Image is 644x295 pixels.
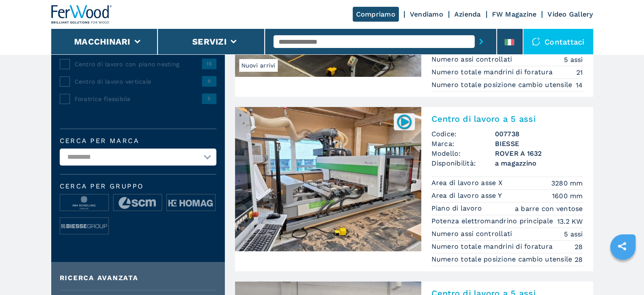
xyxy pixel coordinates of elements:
img: Contattaci [532,37,540,46]
em: 5 assi [564,229,583,239]
img: 007738 [396,113,412,130]
span: Nuovi arrivi [239,59,278,72]
a: sharethis [611,236,633,257]
img: Centro di lavoro a 5 assi BIESSE ROVER A 1632 [235,107,421,251]
em: 3280 mm [551,178,583,188]
em: 14 [576,80,583,90]
p: Potenza elettromandrino principale [431,216,556,226]
img: image [60,194,108,211]
p: Numero assi controllati [431,229,514,239]
em: 13.2 KW [557,216,583,226]
span: Disponibilità: [431,158,495,168]
a: Centro di lavoro a 5 assi BIESSE ROVER A 1632007738Centro di lavoro a 5 assiCodice:007738Marca:BI... [235,107,593,271]
div: Ricerca Avanzata [60,275,216,281]
img: Ferwood [51,5,112,24]
a: Video Gallery [547,10,593,18]
h2: Centro di lavoro a 5 assi [431,114,583,124]
span: 15 [202,59,216,69]
img: image [60,218,108,235]
h3: BIESSE [495,139,583,149]
p: Numero totale mandrini di foratura [431,242,555,251]
em: 28 [575,242,583,252]
span: Cerca per Gruppo [60,183,216,190]
a: Vendiamo [410,10,443,18]
iframe: Chat [608,257,638,289]
p: Numero totale posizione cambio utensile [431,80,575,90]
em: 1600 mm [552,191,583,201]
button: Servizi [192,37,227,47]
p: Numero totale mandrini di foratura [431,67,555,77]
label: Cerca per marca [60,138,216,144]
p: Area di lavoro asse X [431,178,505,188]
span: Codice: [431,129,495,139]
span: Centro di lavoro con piano nesting [75,60,202,68]
a: Azienda [454,10,481,18]
p: Numero totale posizione cambio utensile [431,255,575,264]
em: 28 [575,255,583,264]
span: 5 [202,93,216,104]
img: image [113,194,162,211]
p: Area di lavoro asse Y [431,191,504,200]
button: submit-button [475,32,488,51]
em: a barre con ventose [515,204,583,214]
a: FW Magazine [492,10,537,18]
div: Contattaci [523,29,593,54]
em: 5 assi [564,55,583,65]
a: Compriamo [353,7,399,22]
h3: ROVER A 1632 [495,149,583,158]
span: Foratrice flessibile [75,95,202,103]
p: Numero assi controllati [431,55,514,64]
span: Marca: [431,139,495,149]
button: Macchinari [74,37,130,47]
p: Piano di lavoro [431,204,484,213]
em: 21 [576,67,583,77]
img: image [167,194,215,211]
span: Modello: [431,149,495,158]
h3: 007738 [495,129,583,139]
span: a magazzino [495,158,583,168]
span: Centro di lavoro verticale [75,77,202,86]
span: 9 [202,76,216,86]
